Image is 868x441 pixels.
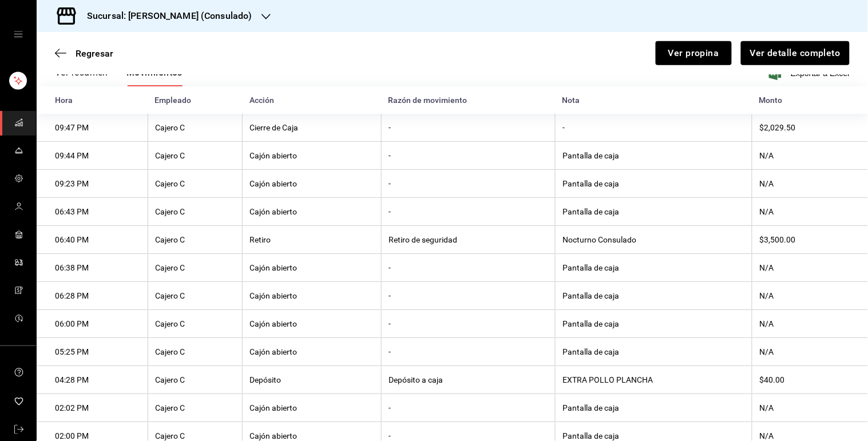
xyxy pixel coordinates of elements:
[381,170,556,198] th: -
[381,198,556,226] th: -
[381,310,556,338] th: -
[148,114,243,142] th: Cajero C
[556,198,752,226] th: Pantalla de caja
[78,9,252,23] h3: Sucursal: [PERSON_NAME] (Consulado)
[55,67,108,86] button: Ver resumen
[243,366,381,394] th: Depósito
[243,114,381,142] th: Cierre de Caja
[37,198,148,226] th: 06:43 PM
[556,142,752,170] th: Pantalla de caja
[556,86,752,114] th: Nota
[37,310,148,338] th: 06:00 PM
[37,86,148,114] th: Hora
[126,67,183,86] button: Movimientos
[752,142,868,170] th: N/A
[37,338,148,366] th: 05:25 PM
[752,254,868,282] th: N/A
[148,394,243,422] th: Cajero C
[148,198,243,226] th: Cajero C
[148,142,243,170] th: Cajero C
[556,170,752,198] th: Pantalla de caja
[556,338,752,366] th: Pantalla de caja
[381,338,556,366] th: -
[556,394,752,422] th: Pantalla de caja
[148,310,243,338] th: Cajero C
[752,338,868,366] th: N/A
[752,198,868,226] th: N/A
[752,366,868,394] th: $40.00
[752,114,868,142] th: $2,029.50
[381,114,556,142] th: -
[752,394,868,422] th: N/A
[752,282,868,310] th: N/A
[148,170,243,198] th: Cajero C
[556,282,752,310] th: Pantalla de caja
[243,170,381,198] th: Cajón abierto
[37,114,148,142] th: 09:47 PM
[243,142,381,170] th: Cajón abierto
[14,30,23,39] button: open drawer
[37,254,148,282] th: 06:38 PM
[381,86,556,114] th: Razón de movimiento
[243,86,381,114] th: Acción
[148,338,243,366] th: Cajero C
[752,226,868,254] th: $3,500.00
[148,86,243,114] th: Empleado
[381,142,556,170] th: -
[55,67,183,86] div: navigation tabs
[243,254,381,282] th: Cajón abierto
[243,282,381,310] th: Cajón abierto
[148,226,243,254] th: Cajero C
[243,338,381,366] th: Cajón abierto
[148,282,243,310] th: Cajero C
[243,310,381,338] th: Cajón abierto
[148,366,243,394] th: Cajero C
[243,198,381,226] th: Cajón abierto
[55,48,113,59] button: Regresar
[381,282,556,310] th: -
[381,394,556,422] th: -
[37,142,148,170] th: 09:44 PM
[37,282,148,310] th: 06:28 PM
[752,170,868,198] th: N/A
[556,366,752,394] th: EXTRA POLLO PLANCHA
[556,310,752,338] th: Pantalla de caja
[381,254,556,282] th: -
[381,226,556,254] th: Retiro de seguridad
[243,394,381,422] th: Cajón abierto
[37,226,148,254] th: 06:40 PM
[243,226,381,254] th: Retiro
[556,114,752,142] th: -
[37,170,148,198] th: 09:23 PM
[741,41,850,65] button: Ver detalle completo
[148,254,243,282] th: Cajero C
[76,48,113,59] span: Regresar
[656,41,732,65] button: Ver propina
[556,254,752,282] th: Pantalla de caja
[381,366,556,394] th: Depósito a caja
[752,310,868,338] th: N/A
[556,226,752,254] th: Nocturno Consulado
[37,394,148,422] th: 02:02 PM
[37,366,148,394] th: 04:28 PM
[752,86,868,114] th: Monto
